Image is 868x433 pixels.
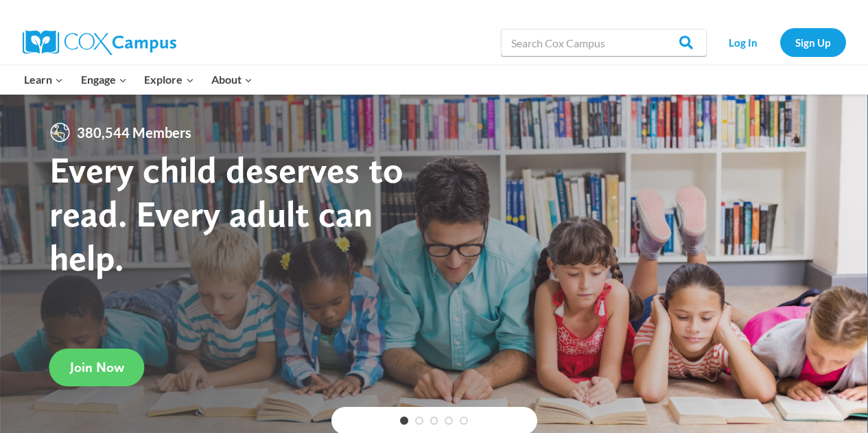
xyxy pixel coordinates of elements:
span: Learn [24,71,63,89]
strong: Every child deserves to read. Every adult can help. [49,148,403,279]
a: Log In [714,28,773,56]
span: Join Now [70,359,124,375]
span: About [211,71,253,89]
img: Cox Campus [23,30,176,55]
span: Engage [81,71,127,89]
nav: Primary Navigation [16,65,261,94]
a: Join Now [49,349,145,386]
a: 2 [415,417,423,425]
nav: Secondary Navigation [714,28,846,56]
input: Search Cox Campus [501,29,707,56]
a: 5 [460,417,468,425]
span: Explore [144,71,193,89]
a: Sign Up [780,28,846,56]
a: 1 [400,417,408,425]
span: 380,544 Members [71,121,197,143]
a: 3 [430,417,438,425]
a: 4 [445,417,453,425]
